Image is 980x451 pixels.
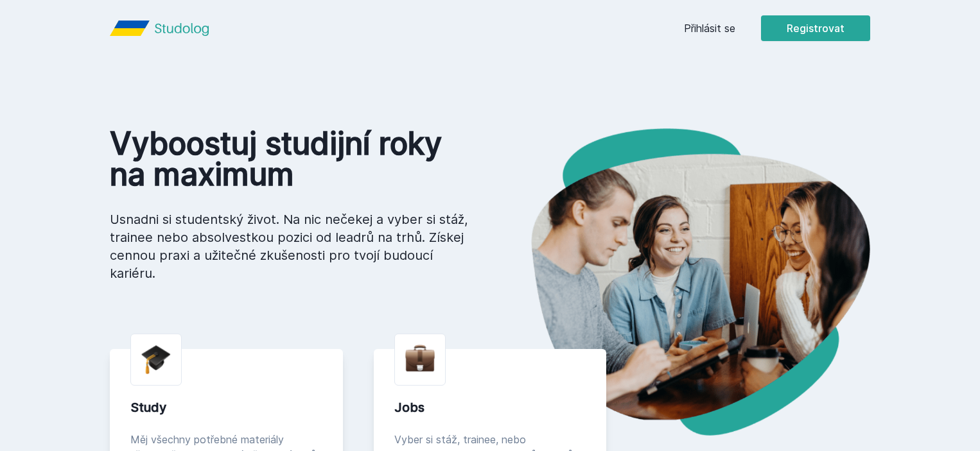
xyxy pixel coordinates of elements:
button: Registrovat [761,15,870,41]
img: graduation-cap.png [141,345,171,375]
img: hero.png [490,128,870,436]
img: briefcase.png [405,342,435,375]
a: Přihlásit se [684,21,735,36]
h1: Vyboostuj studijní roky na maximum [110,128,469,190]
p: Usnadni si studentský život. Na nic nečekej a vyber si stáž, trainee nebo absolvestkou pozici od ... [110,210,469,282]
div: Study [130,398,322,416]
div: Jobs [394,398,586,416]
